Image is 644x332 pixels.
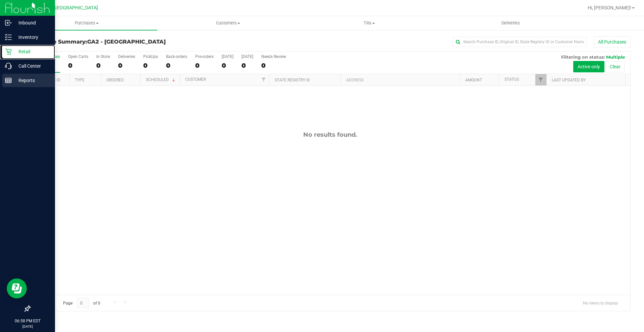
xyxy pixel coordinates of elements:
[3,318,52,324] p: 06:58 PM EDT
[594,36,631,48] button: All Purchases
[504,77,519,82] a: Status
[535,74,546,85] a: Filter
[440,16,581,30] a: Deliveries
[340,74,460,86] th: Address
[588,5,631,10] span: Hi, [PERSON_NAME]!
[465,78,482,82] a: Amount
[68,54,88,59] div: Open Carts
[605,61,625,72] button: Clear
[5,63,12,69] inline-svg: Call Center
[12,76,52,84] p: Reports
[195,62,214,69] div: 0
[299,20,439,26] span: Tills
[299,16,440,30] a: Tills
[166,54,187,59] div: Back-orders
[5,77,12,84] inline-svg: Reports
[118,62,135,69] div: 0
[5,34,12,41] inline-svg: Inventory
[12,62,52,70] p: Call Center
[241,62,253,69] div: 0
[12,19,52,27] p: Inbound
[561,54,605,60] span: Filtering on status:
[241,54,253,59] div: [DATE]
[166,62,187,69] div: 0
[96,54,110,59] div: In Store
[453,37,587,47] input: Search Purchase ID, Original ID, State Registry ID or Customer Name...
[573,61,604,72] button: Active only
[106,78,124,82] a: Ordered
[57,298,106,308] span: Page of 0
[5,19,12,26] inline-svg: Inbound
[157,16,299,30] a: Customers
[39,5,98,11] span: GA2 - [GEOGRAPHIC_DATA]
[195,54,214,59] div: Pre-orders
[146,77,176,82] a: Scheduled
[12,33,52,41] p: Inventory
[222,62,233,69] div: 0
[12,48,52,56] p: Retail
[5,48,12,55] inline-svg: Retail
[606,54,625,60] span: Multiple
[143,62,158,69] div: 0
[552,78,586,82] a: Last Updated By
[96,62,110,69] div: 0
[185,77,206,82] a: Customer
[492,20,529,26] span: Deliveries
[261,54,286,59] div: Needs Review
[222,54,233,59] div: [DATE]
[118,54,135,59] div: Deliveries
[7,278,27,298] iframe: Resource center
[75,78,85,82] a: Type
[3,324,52,329] p: [DATE]
[30,39,230,45] h3: Purchase Summary:
[87,39,166,45] span: GA2 - [GEOGRAPHIC_DATA]
[275,78,310,82] a: State Registry ID
[16,20,157,26] span: Purchases
[30,131,630,138] div: No results found.
[158,20,298,26] span: Customers
[578,298,624,308] span: No items to display
[258,74,269,85] a: Filter
[68,62,88,69] div: 0
[261,62,286,69] div: 0
[16,16,157,30] a: Purchases
[143,54,158,59] div: PickUps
